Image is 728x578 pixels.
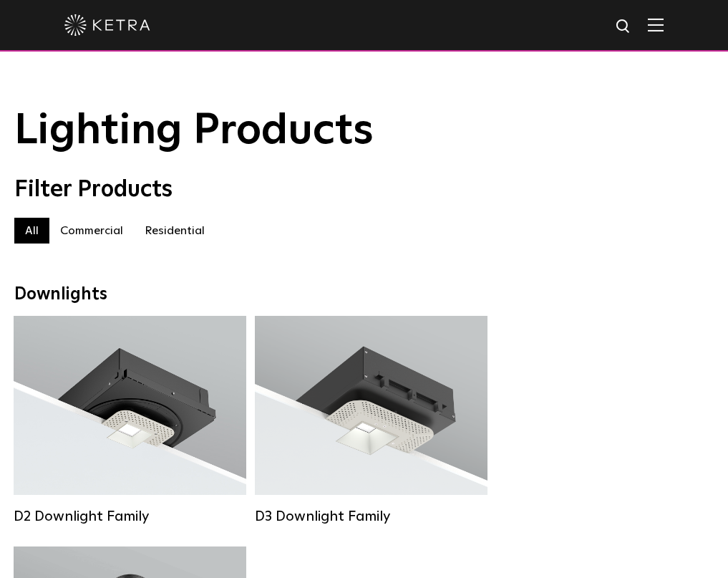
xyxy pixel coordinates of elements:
label: All [14,218,49,244]
label: Residential [134,218,215,244]
img: ketra-logo-2019-white [64,14,150,36]
div: D2 Downlight Family [14,508,246,525]
div: D3 Downlight Family [255,508,487,525]
a: D3 Downlight Family Lumen Output:700 / 900 / 1100Colors:White / Black / Silver / Bronze / Paintab... [255,316,487,525]
span: Lighting Products [14,110,374,153]
img: Hamburger%20Nav.svg [648,18,664,32]
label: Commercial [49,218,134,244]
a: D2 Downlight Family Lumen Output:1200Colors:White / Black / Gloss Black / Silver / Bronze / Silve... [14,316,246,525]
img: search icon [615,18,633,36]
div: Filter Products [14,176,714,203]
div: Downlights [14,284,714,305]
